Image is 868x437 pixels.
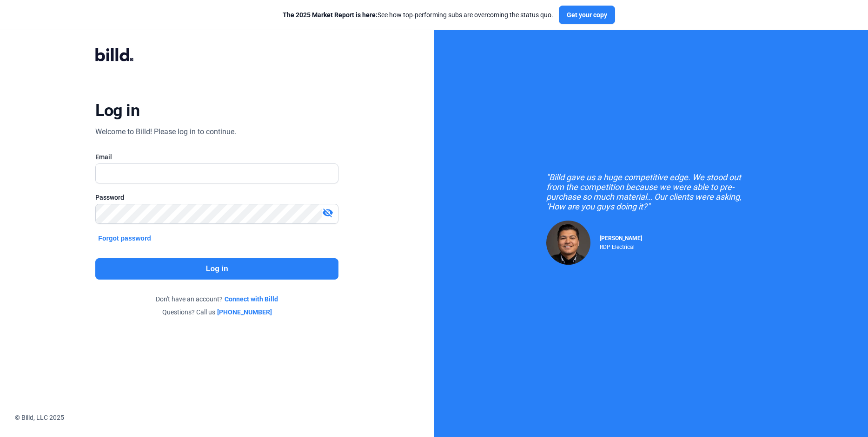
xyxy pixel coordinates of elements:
div: Log in [95,100,139,121]
button: Forgot password [95,233,154,243]
img: Raul Pacheco [546,221,590,265]
div: "Billd gave us a huge competitive edge. We stood out from the competition because we were able to... [546,172,755,211]
a: [PHONE_NUMBER] [217,307,272,317]
div: See how top-performing subs are overcoming the status quo. [283,10,553,20]
div: Don't have an account? [95,294,338,304]
div: Password [95,193,338,202]
div: Welcome to Billd! Please log in to continue. [95,126,236,137]
span: [PERSON_NAME] [600,235,642,241]
div: Questions? Call us [95,307,338,317]
div: RDP Electrical [600,241,642,250]
button: Log in [95,258,338,280]
span: The 2025 Market Report is here: [283,11,378,19]
div: Email [95,152,338,162]
a: Connect with Billd [225,294,278,304]
mat-icon: visibility_off [322,207,333,218]
button: Get your copy [559,6,615,24]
